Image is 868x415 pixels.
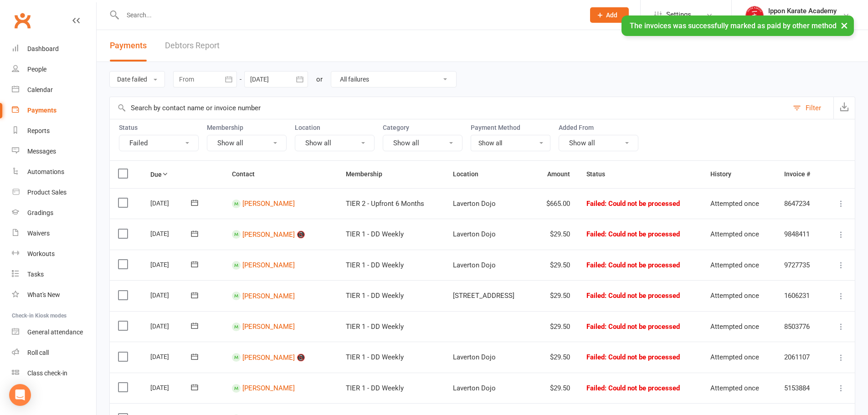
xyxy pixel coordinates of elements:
span: Failed [586,292,680,300]
td: [STREET_ADDRESS] [445,280,533,311]
span: : Could not be processed [605,323,680,331]
input: Search by contact name or invoice number [110,97,788,119]
td: Laverton Dojo [445,188,533,219]
div: What's New [27,291,60,298]
td: $29.50 [533,219,578,250]
th: Membership [338,161,445,188]
span: : Could not be processed [605,261,680,269]
div: [DATE] [150,349,192,364]
div: Dashboard [27,45,59,52]
a: Clubworx [11,9,34,32]
a: Workouts [12,244,96,264]
span: Attempted once [710,230,759,238]
a: [PERSON_NAME] [242,292,295,300]
span: Attempted once [710,323,759,331]
div: [DATE] [150,319,192,333]
a: Payments [12,100,96,121]
a: [PERSON_NAME] [242,200,295,208]
div: General attendance [27,328,83,336]
button: Show all [559,135,638,151]
th: Invoice # [776,161,824,188]
td: 8503776 [776,311,824,342]
span: : Could not be processed [605,353,680,361]
button: Add [590,7,629,23]
label: Added From [559,124,638,131]
label: Status [119,124,199,131]
td: 9727735 [776,250,824,281]
td: $29.50 [533,280,578,311]
div: Roll call [27,349,49,356]
a: [PERSON_NAME] [242,384,295,392]
div: Ippon Karate Academy [768,15,837,23]
span: TIER 2 - Upfront 6 Months [346,200,424,208]
div: Waivers [27,230,50,237]
div: Reports [27,127,50,134]
span: : Could not be processed [605,200,680,208]
button: Show all [295,135,375,151]
button: Filter [788,97,833,119]
a: [PERSON_NAME] [242,261,295,269]
a: Roll call [12,343,96,363]
span: TIER 1 - DD Weekly [346,292,404,300]
label: Category [383,124,462,131]
a: Debtors Report [165,30,220,61]
label: Location [295,124,375,131]
div: Open Intercom Messenger [9,384,31,406]
button: Show all [207,135,287,151]
div: [DATE] [150,257,192,272]
th: Location [445,161,533,188]
div: Gradings [27,209,53,216]
td: Laverton Dojo [445,250,533,281]
a: Automations [12,162,96,182]
a: General attendance kiosk mode [12,322,96,343]
span: Payments [110,41,147,50]
div: Tasks [27,271,44,278]
th: Amount [533,161,578,188]
a: People [12,59,96,80]
span: Failed [586,353,680,361]
span: : Could not be processed [605,292,680,300]
div: [DATE] [150,226,192,241]
th: Due [142,161,224,188]
td: 8647234 [776,188,824,219]
a: Dashboard [12,39,96,59]
div: The invoices was successfully marked as paid by other method [621,15,854,36]
td: $29.50 [533,311,578,342]
td: Laverton Dojo [445,373,533,404]
span: Attempted once [710,261,759,269]
td: 9848411 [776,219,824,250]
span: TIER 1 - DD Weekly [346,384,404,392]
div: Product Sales [27,189,67,196]
a: Messages [12,141,96,162]
a: Gradings [12,203,96,223]
td: $29.50 [533,342,578,373]
span: Add [606,11,617,19]
td: $29.50 [533,373,578,404]
div: People [27,66,46,73]
th: Contact [224,161,338,188]
td: $665.00 [533,188,578,219]
span: : Could not be processed [605,230,680,238]
a: [PERSON_NAME] 📵 [242,230,305,238]
td: Laverton Dojo [445,219,533,250]
a: [PERSON_NAME] [242,323,295,331]
label: Membership [207,124,287,131]
div: Automations [27,168,64,175]
a: What's New [12,285,96,305]
a: Reports [12,121,96,141]
span: : Could not be processed [605,384,680,392]
span: Attempted once [710,353,759,361]
input: Search... [120,9,578,21]
div: [DATE] [150,288,192,302]
span: Failed [586,323,680,331]
span: Failed [586,261,680,269]
div: Calendar [27,86,53,93]
span: Attempted once [710,292,759,300]
span: TIER 1 - DD Weekly [346,261,404,269]
td: $29.50 [533,250,578,281]
span: Settings [666,5,691,25]
button: × [836,15,853,35]
div: Messages [27,148,56,155]
div: Workouts [27,250,55,257]
a: [PERSON_NAME] 📵 [242,353,305,361]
